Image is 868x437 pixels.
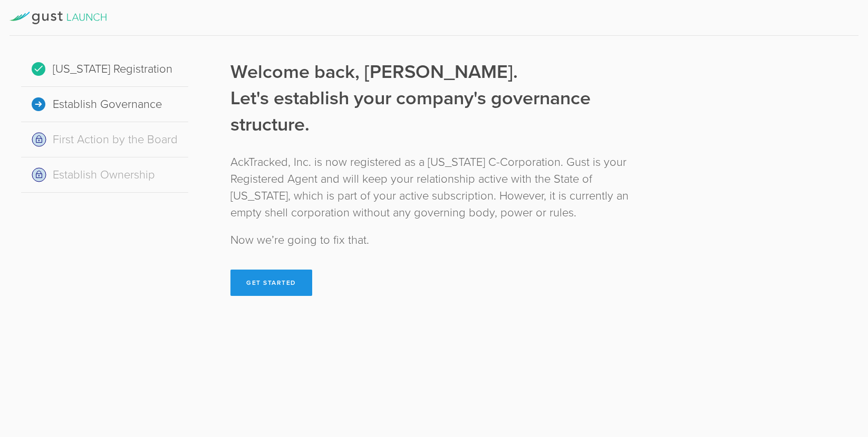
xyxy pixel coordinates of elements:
[21,157,188,193] div: Establish Ownership
[815,355,868,405] iframe: Chat Widget
[21,87,188,122] div: Establish Governance
[230,270,312,296] button: Get Started
[21,52,188,87] div: [US_STATE] Registration
[230,232,654,249] div: Now we’re going to fix that.
[230,59,654,85] div: Welcome back, [PERSON_NAME].
[21,122,188,157] div: First Action by the Board
[230,85,654,138] div: Let's establish your company's governance structure.
[230,154,654,221] div: AckTracked, Inc. is now registered as a [US_STATE] C-Corporation. Gust is your Registered Agent a...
